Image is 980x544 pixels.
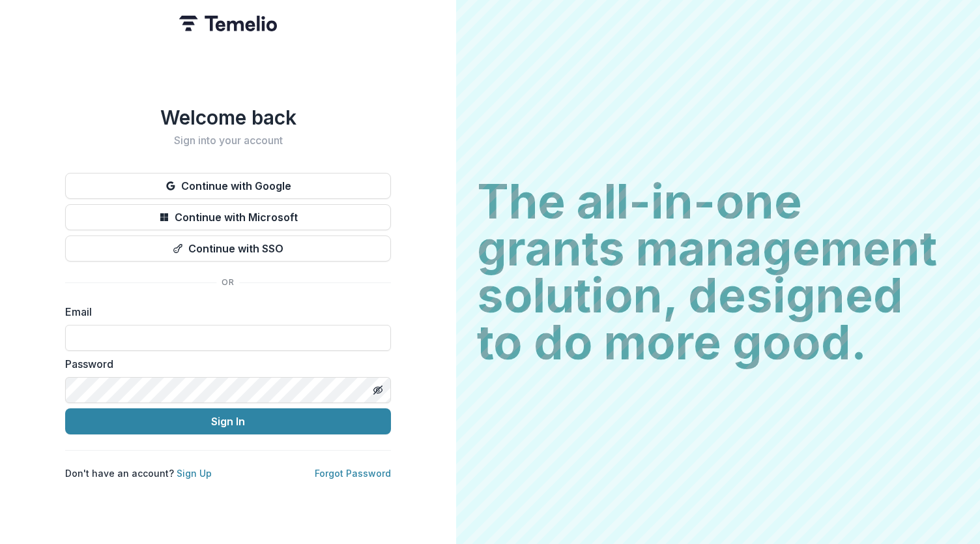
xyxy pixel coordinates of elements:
button: Toggle password visibility [367,380,388,400]
h2: Sign into your account [65,134,391,147]
button: Continue with SSO [65,235,391,262]
button: Continue with Google [65,173,391,199]
label: Email [65,304,383,320]
h1: Welcome back [65,106,391,129]
a: Forgot Password [315,468,391,479]
label: Password [65,356,383,372]
button: Sign In [65,408,391,434]
p: Don't have an account? [65,466,212,480]
img: Temelio [179,16,277,31]
button: Continue with Microsoft [65,204,391,230]
a: Sign Up [177,468,212,479]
